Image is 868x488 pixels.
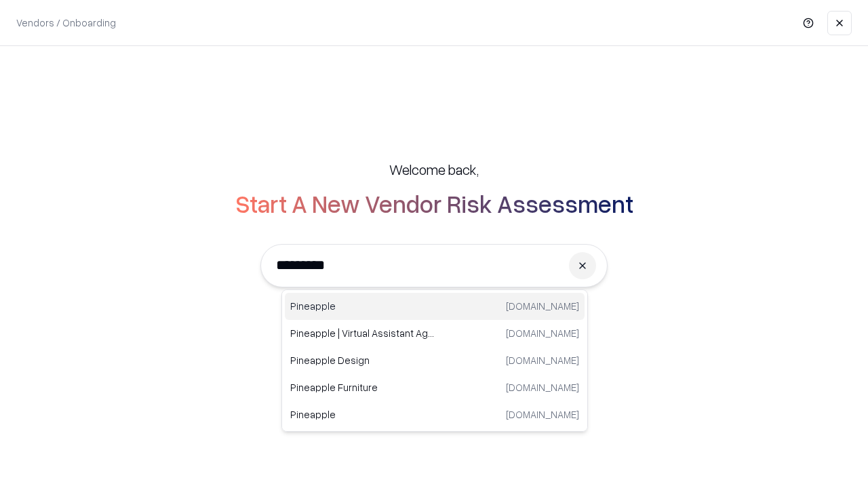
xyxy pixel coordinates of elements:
[16,16,116,30] p: Vendors / Onboarding
[290,299,435,313] p: Pineapple
[290,380,435,394] p: Pineapple Furniture
[290,353,435,367] p: Pineapple Design
[506,407,579,422] p: [DOMAIN_NAME]
[506,380,579,394] p: [DOMAIN_NAME]
[235,190,633,217] h2: Start A New Vendor Risk Assessment
[290,326,435,340] p: Pineapple | Virtual Assistant Agency
[506,299,579,313] p: [DOMAIN_NAME]
[389,160,479,179] h5: Welcome back,
[506,326,579,340] p: [DOMAIN_NAME]
[290,407,435,422] p: Pineapple
[506,353,579,367] p: [DOMAIN_NAME]
[281,289,588,432] div: Suggestions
